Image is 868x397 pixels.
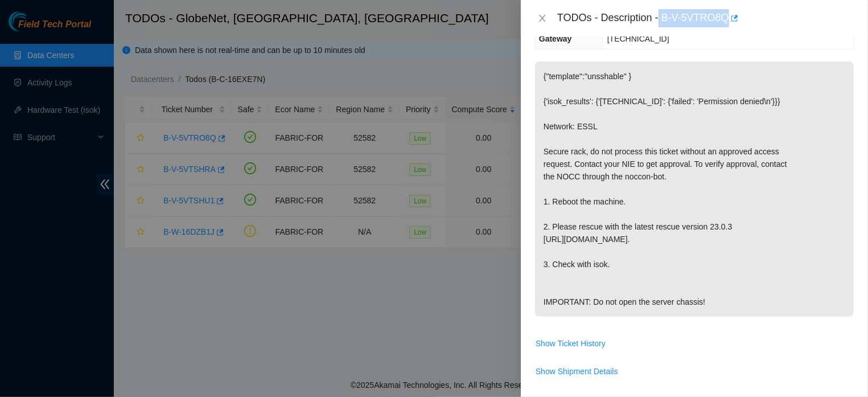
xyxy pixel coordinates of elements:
[557,9,854,27] div: TODOs - Description - B-V-5VTRO8Q
[539,34,572,43] span: Gateway
[535,334,606,353] button: Show Ticket History
[534,13,550,24] button: Close
[535,362,619,380] button: Show Shipment Details
[538,14,547,23] span: close
[607,34,669,43] span: [TECHNICAL_ID]
[535,62,854,317] p: {"template":"unsshable" } {'isok_results': {'[TECHNICAL_ID]': {'failed': 'Permission denied\n'}}}...
[536,337,606,350] span: Show Ticket History
[536,365,618,378] span: Show Shipment Details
